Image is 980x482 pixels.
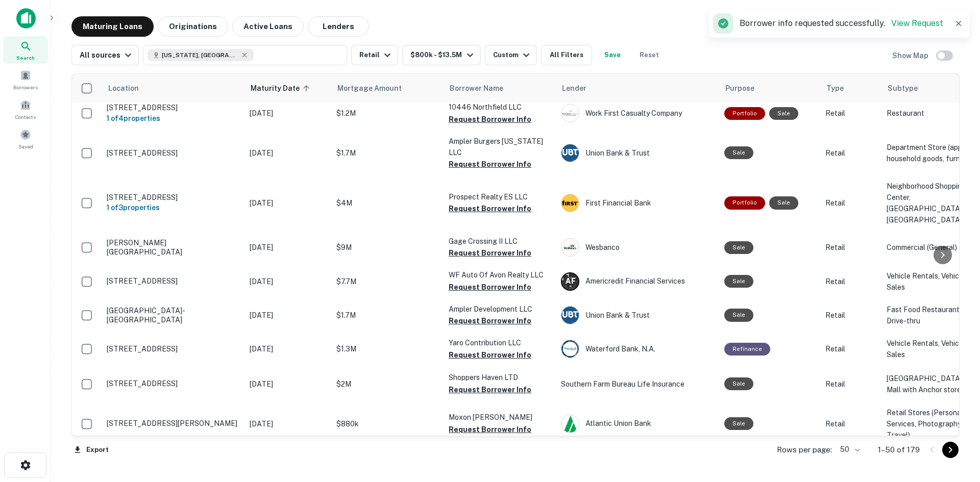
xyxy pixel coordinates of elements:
button: Request Borrower Info [449,349,531,361]
h6: 1 of 4 properties [107,113,239,124]
iframe: Chat Widget [929,400,980,449]
div: Search [3,36,48,64]
p: Retail [825,108,876,119]
img: picture [561,194,579,212]
th: Lender [556,74,719,103]
button: $800k - $13.5M [402,45,480,65]
span: Type [826,82,844,94]
p: $1.3M [336,343,438,354]
p: [STREET_ADDRESS][PERSON_NAME] [107,419,239,428]
span: Subtype [888,82,918,94]
p: Retail [825,310,876,321]
p: [DATE] [250,147,326,159]
div: Union Bank & Trust [561,306,714,324]
p: $1.7M [336,310,438,321]
p: [STREET_ADDRESS] [107,344,239,353]
div: Sale [724,146,753,159]
span: Saved [18,142,33,150]
span: Lender [562,82,586,94]
p: Moxon [PERSON_NAME] [449,412,551,423]
p: [GEOGRAPHIC_DATA]-[GEOGRAPHIC_DATA] [107,306,239,324]
button: Request Borrower Info [449,113,531,125]
p: [STREET_ADDRESS] [107,379,239,388]
p: 10446 Northfield LLC [449,102,551,113]
p: Retail [825,378,876,390]
div: Americredit Financial Services [561,272,714,291]
a: Saved [3,125,48,153]
p: [DATE] [250,197,326,209]
img: picture [561,307,579,324]
p: Prospect Realty ES LLC [449,191,551,202]
p: Gage Crossing II LLC [449,236,551,247]
span: Contacts [15,113,36,121]
div: Sale [724,309,753,321]
p: [PERSON_NAME][GEOGRAPHIC_DATA] [107,238,239,257]
th: Purpose [719,74,820,103]
button: Request Borrower Info [449,202,531,215]
p: $880k [336,418,438,429]
button: Request Borrower Info [449,247,531,259]
p: WF Auto Of Avon Realty LLC [449,269,551,281]
p: Retail [825,147,876,159]
p: Yaro Contribution LLC [449,337,551,348]
h6: Show Map [892,50,930,61]
button: Save your search to get updates of matches that match your search criteria. [596,45,629,65]
th: Maturity Date [244,74,331,103]
div: All sources [80,49,134,61]
span: Search [16,54,35,62]
p: $7.7M [336,276,438,287]
button: Request Borrower Info [449,281,531,293]
p: [DATE] [250,276,326,287]
div: Union Bank & Trust [561,144,714,162]
p: Retail [825,242,876,253]
p: Borrower info requested successfully. [740,17,943,30]
button: Request Borrower Info [449,384,531,396]
p: Shoppers Haven LTD [449,372,551,383]
div: Sale [724,241,753,254]
a: Borrowers [3,66,48,93]
div: Atlantic Union Bank [561,415,714,433]
p: A F [566,276,575,287]
button: Export [71,442,111,458]
img: picture [561,239,579,256]
span: [US_STATE], [GEOGRAPHIC_DATA] [162,50,238,60]
button: Request Borrower Info [449,158,531,170]
p: [DATE] [250,310,326,321]
button: Go to next page [942,442,959,458]
button: Custom [485,45,537,65]
p: Retail [825,343,876,354]
th: Location [102,74,244,103]
h6: 1 of 3 properties [107,202,239,213]
p: $1.7M [336,147,438,159]
p: Southern Farm Bureau Life Insurance [561,378,714,390]
img: picture [561,144,579,162]
div: Contacts [3,95,48,123]
p: [DATE] [250,418,326,429]
p: Retail [825,197,876,209]
div: Sale [724,377,753,390]
p: [STREET_ADDRESS] [107,276,239,286]
p: $2M [336,378,438,390]
p: [STREET_ADDRESS] [107,148,239,158]
img: picture [561,415,579,433]
button: Retail [351,45,398,65]
div: This loan purpose was for refinancing [724,343,770,356]
div: Custom [493,49,532,61]
div: Wesbanco [561,238,714,257]
div: First Financial Bank [561,194,714,212]
p: Ampler Burgers [US_STATE] LLC [449,136,551,158]
th: Borrower Name [444,74,556,103]
span: Purpose [725,82,754,94]
img: picture [561,340,579,358]
button: Active Loans [232,16,304,37]
a: View Request [891,18,943,28]
th: Type [820,74,881,103]
p: Ampler Development LLC [449,303,551,315]
div: Sale [769,196,798,209]
p: [STREET_ADDRESS] [107,103,239,112]
th: Mortgage Amount [331,74,444,103]
p: $4M [336,197,438,209]
p: $9M [336,242,438,253]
